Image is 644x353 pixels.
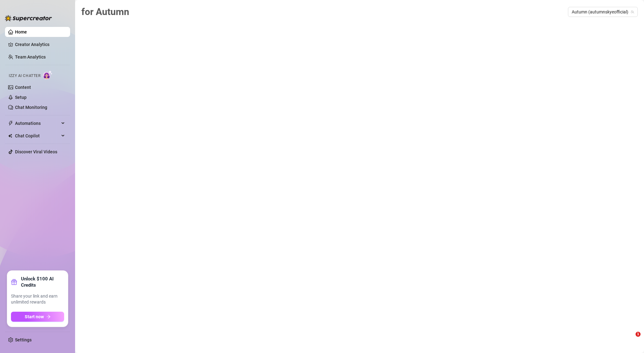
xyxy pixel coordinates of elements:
a: Creator Analytics [15,39,65,49]
strong: Unlock $100 AI Credits [21,276,64,288]
img: AI Chatter [43,70,53,79]
a: Discover Viral Videos [15,149,57,154]
img: Chat Copilot [8,134,12,138]
a: Chat Monitoring [15,105,47,110]
span: Share your link and earn unlimited rewards [11,293,64,305]
a: Setup [15,95,27,100]
img: logo-BBDzfeDw.svg [5,15,52,21]
span: arrow-right [46,315,51,319]
span: 1 [636,332,641,337]
span: Start now [25,314,44,319]
span: thunderbolt [8,121,13,126]
span: Autumn (autumnskyeofficial) [572,7,634,17]
a: Team Analytics [15,54,46,59]
span: Automations [15,118,59,128]
button: Start nowarrow-right [11,312,64,322]
span: for Autumn [81,6,129,17]
span: team [631,10,634,14]
a: Content [15,85,31,90]
a: Settings [15,337,32,342]
span: gift [11,279,17,285]
a: Home [15,29,27,34]
span: Izzy AI Chatter [9,73,40,79]
iframe: Intercom live chat [623,332,638,347]
span: Chat Copilot [15,131,59,141]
